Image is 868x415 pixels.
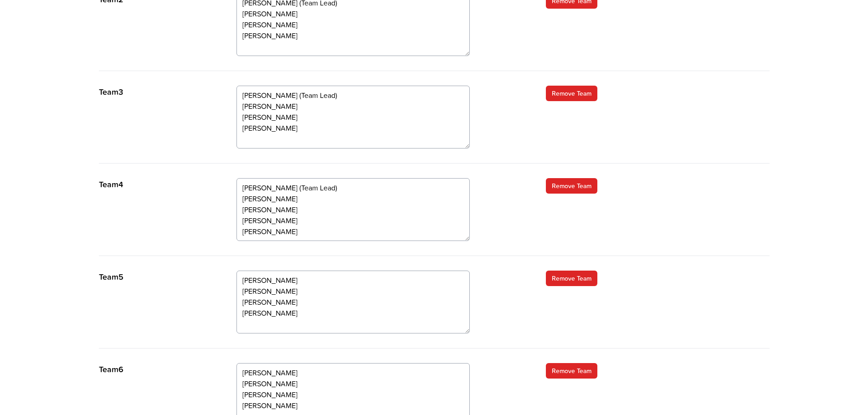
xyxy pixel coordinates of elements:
[99,271,218,283] p: Team
[118,178,123,190] span: 4
[118,86,123,98] span: 3
[118,271,123,283] span: 5
[236,178,470,241] textarea: [PERSON_NAME] [PERSON_NAME] [PERSON_NAME] [PERSON_NAME]
[99,178,218,191] p: Team
[236,271,470,333] textarea: [PERSON_NAME] [PERSON_NAME] [PERSON_NAME] [PERSON_NAME]
[99,363,218,376] p: Team
[236,86,470,149] textarea: [PERSON_NAME] [PERSON_NAME] [PERSON_NAME] [PERSON_NAME]
[546,178,597,194] a: Remove Team
[546,86,597,101] a: Remove Team
[99,86,218,98] p: Team
[118,363,123,375] span: 6
[546,271,597,286] a: Remove Team
[546,363,597,379] a: Remove Team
